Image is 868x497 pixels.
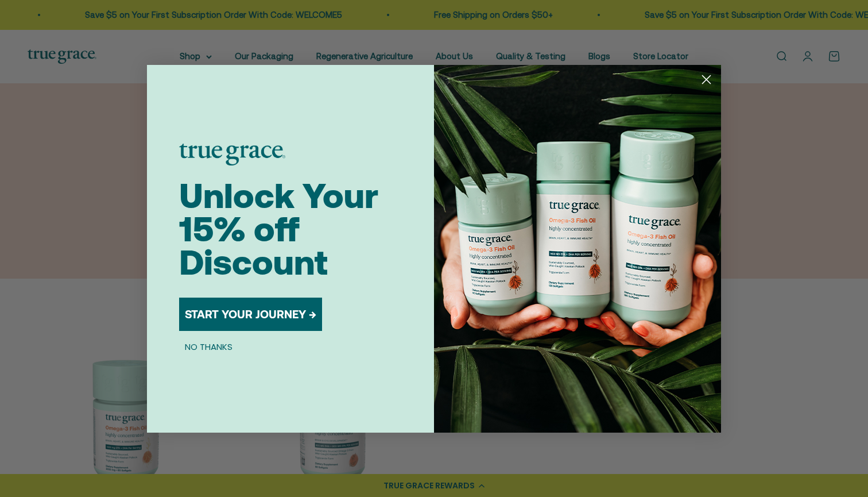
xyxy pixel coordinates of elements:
span: Unlock Your 15% off Discount [179,176,378,282]
button: START YOUR JOURNEY → [179,298,322,331]
img: logo placeholder [179,144,285,165]
button: Close dialog [696,70,716,90]
button: NO THANKS [179,340,238,354]
img: 098727d5-50f8-4f9b-9554-844bb8da1403.jpeg [434,65,721,433]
